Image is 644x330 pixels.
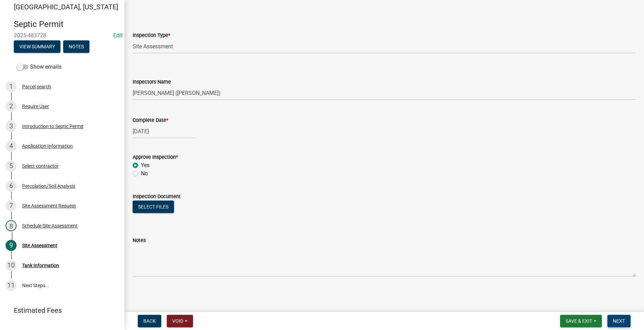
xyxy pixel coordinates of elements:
[6,81,17,92] div: 1
[6,240,17,251] div: 9
[6,220,17,231] div: 8
[138,315,161,327] button: Back
[14,44,60,50] wm-modal-confirm: Summary
[6,101,17,112] div: 2
[133,201,174,213] button: Select files
[22,144,73,148] div: Application Information
[113,32,123,39] wm-modal-confirm: Edit Application Number
[22,203,76,208] div: Site Assessment Request
[14,19,119,29] h4: Septic Permit
[14,40,60,53] button: View Summary
[613,318,625,324] span: Next
[133,33,170,38] label: Inspection Type
[133,155,178,160] label: Approve Inspection
[22,223,78,228] div: Schedule Site Assessment
[560,315,602,327] button: Save & Exit
[22,243,57,248] div: Site Assessment
[6,161,17,172] div: 5
[6,280,17,291] div: 11
[566,318,592,324] span: Save & Exit
[133,118,168,123] label: Complete Date
[6,140,17,152] div: 4
[167,315,193,327] button: Void
[22,184,75,188] div: Percolation/Soil Analysis
[6,181,17,192] div: 6
[22,164,59,168] div: Select contractor
[172,318,183,324] span: Void
[6,121,17,132] div: 3
[63,44,89,50] wm-modal-confirm: Notes
[113,32,123,39] a: Edit
[14,3,118,11] span: [GEOGRAPHIC_DATA], [US_STATE]
[133,194,181,199] label: Inspection Document
[607,315,631,327] button: Next
[6,200,17,211] div: 7
[141,161,150,169] label: Yes
[17,63,61,71] label: Show emails
[133,238,146,243] label: Notes
[22,84,51,89] div: Parcel search
[22,124,84,129] div: Introduction to Septic Permit
[14,32,110,39] span: 2025-483728
[133,80,171,85] label: Inspectors Name
[141,169,148,178] label: No
[22,263,59,268] div: Tank Information
[133,124,196,138] input: mm/dd/yyyy
[22,104,49,109] div: Require User
[143,318,156,324] span: Back
[63,40,89,53] button: Notes
[6,260,17,271] div: 10
[6,303,113,317] a: Estimated Fees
